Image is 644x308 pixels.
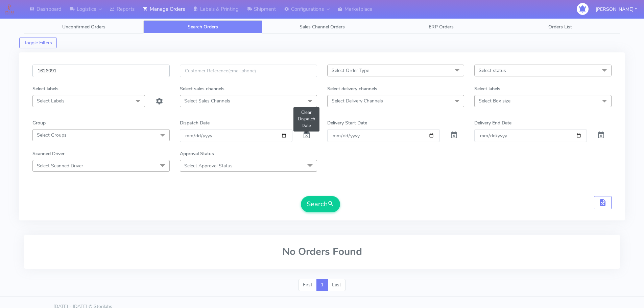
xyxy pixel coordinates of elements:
span: ERP Orders [429,24,454,30]
input: Order Id [32,65,170,77]
span: Select Order Type [332,67,369,74]
label: Delivery Start Date [327,119,367,126]
span: Search Orders [188,24,218,30]
label: Delivery End Date [474,119,511,126]
span: Select Approval Status [184,163,233,169]
label: Select labels [32,85,58,92]
span: Select Sales Channels [184,98,230,104]
label: Select delivery channels [327,85,377,92]
button: Toggle Filters [19,38,57,48]
span: Orders List [548,24,572,30]
label: Select sales channels [180,85,224,92]
h2: No Orders Found [32,246,612,257]
span: Select Delivery Channels [332,98,383,104]
button: [PERSON_NAME] [591,2,642,16]
span: Select Box size [479,98,510,104]
span: Unconfirmed Orders [62,24,105,30]
ul: Tabs [24,20,620,33]
span: Select Groups [37,132,67,138]
label: Approval Status [180,150,214,157]
span: Select Labels [37,98,65,104]
label: Select labels [474,85,500,92]
label: Scanned Driver [32,150,65,157]
input: Customer Reference(email,phone) [180,65,317,77]
a: 1 [316,279,328,291]
span: Select status [479,67,506,74]
span: Select Scanned Driver [37,163,83,169]
button: Search [301,196,340,212]
span: Sales Channel Orders [300,24,345,30]
label: Dispatch Date [180,119,210,126]
label: Group [32,119,46,126]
